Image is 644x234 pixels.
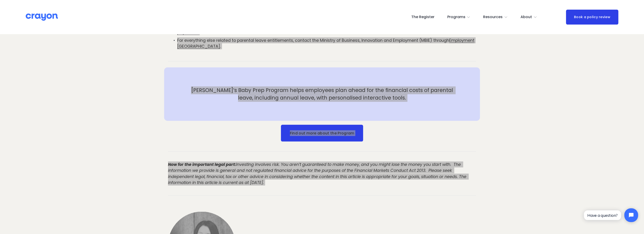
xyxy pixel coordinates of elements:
[168,162,236,167] em: Now for the important legal part:
[281,125,363,142] a: Find out more about the Program
[521,14,537,21] a: folder dropdown
[411,14,434,21] a: The Register
[483,14,508,21] a: folder dropdown
[177,37,476,50] p: For everything else related to parental leave entitlements, contact the Ministry of Business, Inn...
[447,14,465,20] span: Programs
[177,38,474,49] a: Employment [GEOGRAPHIC_DATA]
[521,14,532,20] span: About
[447,14,470,21] a: folder dropdown
[483,14,503,20] span: Resources
[168,162,468,185] em: Investing involves risk. You aren’t guaranteed to make money, and you might lose the money you st...
[26,13,58,21] img: Crayon
[183,86,461,102] p: [PERSON_NAME]’s Baby Prep Program helps employees plan ahead for the financial costs of parental ...
[580,204,642,226] iframe: Tidio Chat
[566,10,618,25] a: Book a policy review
